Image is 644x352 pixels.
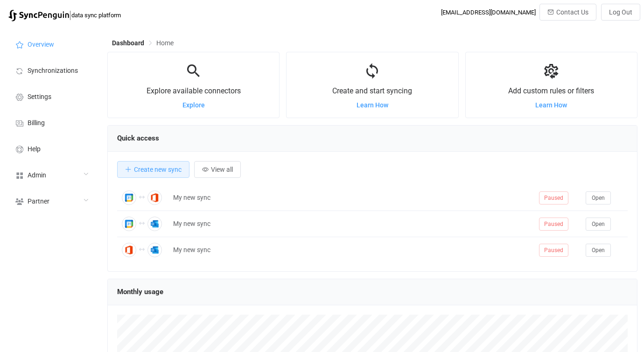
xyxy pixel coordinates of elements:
span: Help [28,146,41,153]
span: Admin [28,172,46,179]
button: Contact Us [539,4,596,21]
a: Overview [5,31,98,57]
span: View all [211,166,233,173]
span: Billing [28,120,45,127]
span: | [69,8,71,21]
div: Breadcrumb [112,40,174,46]
a: Learn How [535,101,567,109]
a: Explore [182,101,205,109]
a: Help [5,135,98,162]
img: syncpenguin.svg [8,10,69,21]
span: Create new sync [134,166,182,173]
span: Dashboard [112,39,144,47]
span: Monthly usage [117,288,163,296]
button: View all [194,161,241,178]
a: Learn How [357,101,388,109]
button: Create new sync [117,161,189,178]
a: Settings [5,83,98,109]
a: |data sync platform [8,8,121,21]
span: Home [156,39,174,47]
a: Billing [5,109,98,135]
span: Create and start syncing [332,86,412,95]
span: Quick access [117,134,159,142]
span: Settings [28,93,51,101]
span: Synchronizations [28,67,78,75]
span: Log Out [609,8,632,16]
div: [EMAIL_ADDRESS][DOMAIN_NAME] [441,9,536,16]
span: Add custom rules or filters [508,86,594,95]
span: Partner [28,198,49,205]
span: Overview [28,41,54,49]
span: Explore available connectors [147,86,241,95]
button: Log Out [601,4,640,21]
a: Synchronizations [5,57,98,83]
span: data sync platform [71,12,121,19]
span: Contact Us [556,8,588,16]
